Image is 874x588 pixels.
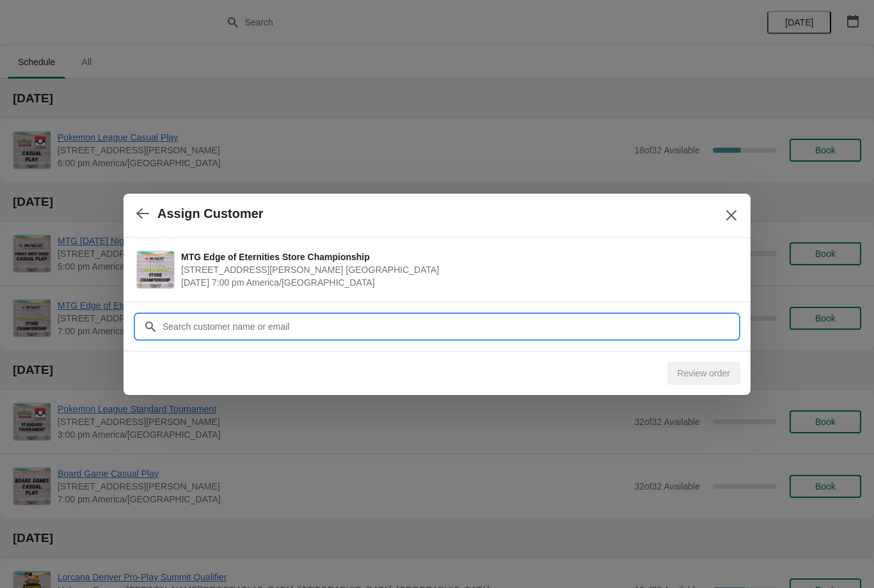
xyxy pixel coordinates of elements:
img: MTG Edge of Eternities Store Championship | 2040 Louetta Rd. Suite I Spring, TX 77388 | August 22... [137,251,174,288]
input: Search customer name or email [162,315,738,338]
button: Close [720,204,743,227]
h2: Assign Customer [157,206,264,221]
span: MTG Edge of Eternities Store Championship [181,251,731,263]
span: [STREET_ADDRESS][PERSON_NAME] [GEOGRAPHIC_DATA] [181,263,731,276]
span: [DATE] 7:00 pm America/[GEOGRAPHIC_DATA] [181,276,731,289]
